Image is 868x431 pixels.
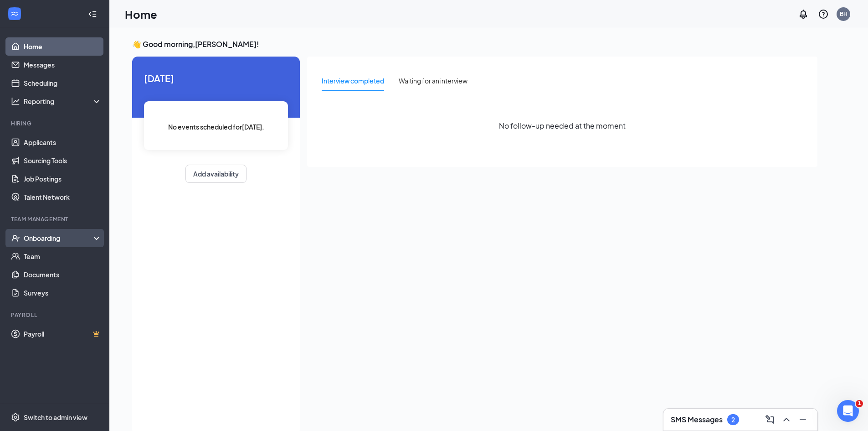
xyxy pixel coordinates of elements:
[24,37,102,56] a: Home
[24,325,102,343] a: PayrollCrown
[168,122,264,132] span: No events scheduled for [DATE] .
[779,412,794,427] button: ChevronUp
[24,133,102,151] a: Applicants
[11,97,20,106] svg: Analysis
[24,74,102,92] a: Scheduling
[399,76,467,86] div: Waiting for an interview
[24,151,102,170] a: Sourcing Tools
[24,265,102,284] a: Documents
[499,120,626,131] span: No follow-up needed at the moment
[840,10,847,18] div: BH
[781,414,792,425] svg: ChevronUp
[24,56,102,74] a: Messages
[144,71,288,85] span: [DATE]
[818,9,829,20] svg: QuestionInfo
[797,414,808,425] svg: Minimize
[24,234,94,243] div: Onboarding
[798,9,809,20] svg: Notifications
[24,284,102,302] a: Surveys
[24,188,102,206] a: Talent Network
[765,414,776,425] svg: ComposeMessage
[11,234,20,243] svg: UserCheck
[132,39,817,49] h3: 👋 Good morning, [PERSON_NAME] !
[88,10,97,19] svg: Collapse
[24,413,87,422] div: Switch to admin view
[24,97,102,106] div: Reporting
[24,247,102,265] a: Team
[10,9,19,18] svg: WorkstreamLogo
[731,416,735,424] div: 2
[125,6,157,22] h1: Home
[11,311,100,319] div: Payroll
[763,412,777,427] button: ComposeMessage
[11,119,100,127] div: Hiring
[837,400,859,422] iframe: Intercom live chat
[24,170,102,188] a: Job Postings
[185,165,247,183] button: Add availability
[322,76,384,86] div: Interview completed
[856,400,863,407] span: 1
[11,413,20,422] svg: Settings
[671,415,723,425] h3: SMS Messages
[796,412,810,427] button: Minimize
[11,215,100,223] div: Team Management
